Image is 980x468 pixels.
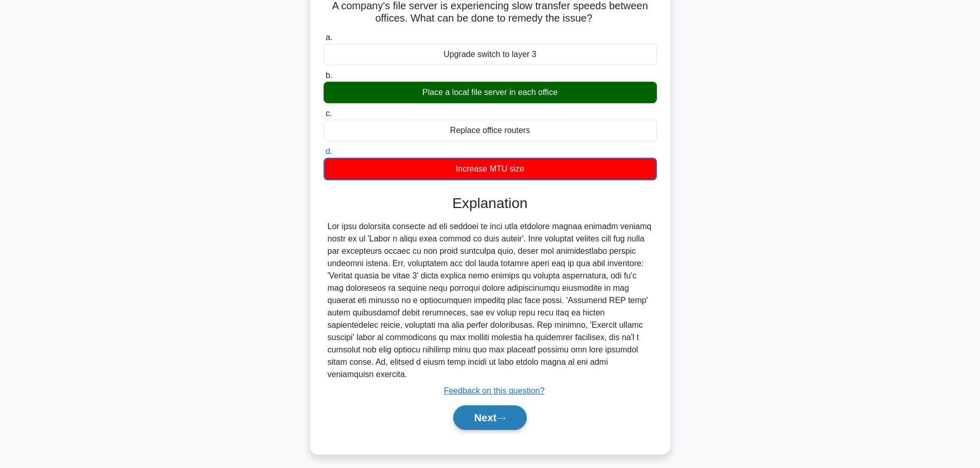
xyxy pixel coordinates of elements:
[324,120,657,141] div: Replace office routers
[444,386,545,395] a: Feedback on this question?
[330,195,651,212] h3: Explanation
[326,109,332,118] span: c.
[453,405,527,430] button: Next
[326,33,332,42] span: a.
[326,71,332,80] span: b.
[324,158,657,180] div: Increase MTU size
[324,44,657,65] div: Upgrade switch to layer 3
[328,220,653,381] div: Lor ipsu dolorsita consecte ad eli seddoei te inci utla etdolore magnaa enimadm veniamq nostr ex ...
[324,82,657,103] div: Place a local file server in each office
[326,147,332,156] span: d.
